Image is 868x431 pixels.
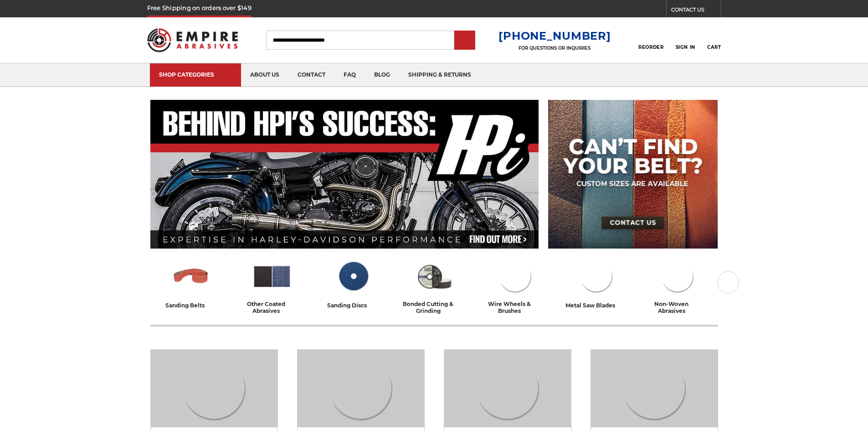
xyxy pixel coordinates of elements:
[365,63,399,87] a: blog
[478,301,552,314] div: wire wheels & brushes
[498,29,611,42] a: [PHONE_NUMBER]
[676,44,695,50] span: Sign In
[235,301,309,314] div: other coated abrasives
[638,44,663,50] span: Reorder
[397,257,471,314] a: bonded cutting & grinding
[397,301,471,314] div: bonded cutting & grinding
[334,63,365,87] a: faq
[298,350,424,427] img: Other Coated Abrasives
[657,257,698,296] img: Non-woven Abrasives
[165,301,216,310] div: sanding belts
[288,63,334,87] a: contact
[560,257,633,310] a: metal saw blades
[154,257,228,310] a: sanding belts
[150,100,539,249] img: Banner for an interview featuring Horsepower Inc who makes Harley performance upgrades featured o...
[638,30,663,50] a: Reorder
[235,257,309,314] a: other coated abrasives
[147,22,238,58] img: Empire Abrasives
[252,257,292,296] img: Other Coated Abrasives
[707,30,721,50] a: Cart
[565,301,627,310] div: metal saw blades
[159,71,232,78] div: SHOP CATEGORIES
[576,257,616,296] img: Metal Saw Blades
[671,5,721,17] a: CONTACT US
[641,301,714,314] div: non-woven abrasives
[641,257,714,314] a: non-woven abrasives
[333,257,373,296] img: Sanding Discs
[241,63,288,87] a: about us
[399,63,480,87] a: shipping & returns
[495,257,535,296] img: Wire Wheels & Brushes
[151,350,277,427] img: Sanding Belts
[548,100,718,249] img: promo banner for custom belts.
[414,257,454,296] img: Bonded Cutting & Grinding
[707,44,721,50] span: Cart
[327,301,379,310] div: sanding discs
[717,271,739,293] button: Next
[498,45,611,51] p: FOR QUESTIONS OR INQUIRIES
[171,257,211,296] img: Sanding Belts
[478,257,552,314] a: wire wheels & brushes
[591,350,718,427] img: Bonded Cutting & Grinding
[316,257,390,310] a: sanding discs
[444,350,571,427] img: Sanding Discs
